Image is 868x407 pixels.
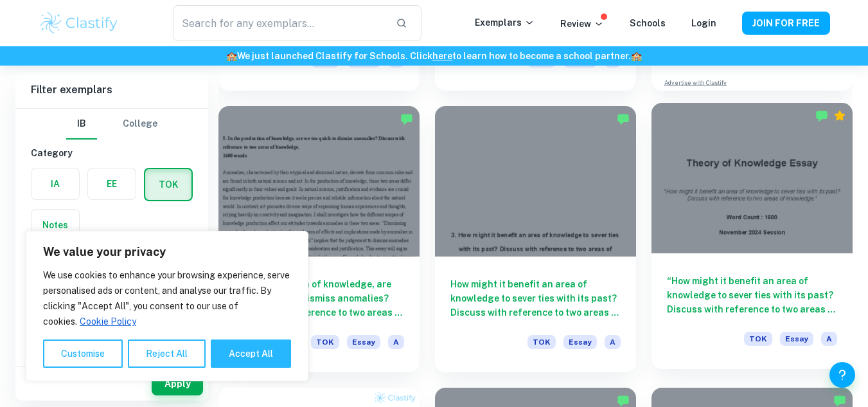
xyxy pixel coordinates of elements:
[667,274,837,316] h6: “How might it benefit an area of knowledge to sever ties with its past? Discuss with reference to...
[742,12,830,35] button: JOIN FOR FREE
[744,332,772,346] span: TOK
[435,106,636,373] a: How might it benefit an area of knowledge to sever ties with its past? Discuss with reference to ...
[605,335,621,349] span: A
[145,169,191,200] button: TOK
[347,335,380,349] span: Essay
[15,72,208,108] h6: Filter exemplars
[527,335,556,349] span: TOK
[66,109,157,140] div: Filter type choice
[26,231,308,381] div: We value your privacy
[79,316,137,327] a: Cookie Policy
[563,335,597,349] span: Essay
[123,109,157,140] button: College
[234,277,404,320] h6: In the production of knowledge, are we too quick to dismiss anomalies? Discuss with reference to ...
[560,17,604,31] p: Review
[691,18,716,28] a: Login
[128,339,206,368] button: Reject All
[31,210,79,240] button: Notes
[631,51,642,61] span: 🏫
[173,5,385,41] input: Search for any exemplars...
[617,113,630,125] img: Marked
[630,18,666,28] a: Schools
[39,10,120,36] img: Clastify logo
[43,244,291,260] p: We value your privacy
[617,394,630,407] img: Marked
[432,51,452,61] a: here
[833,109,846,122] div: Premium
[31,146,193,160] h6: Category
[475,15,535,30] p: Exemplars
[388,335,404,349] span: A
[664,78,727,87] a: Advertise with Clastify
[31,168,79,199] button: IA
[780,332,813,346] span: Essay
[43,339,123,368] button: Customise
[311,335,339,349] span: TOK
[400,113,413,125] img: Marked
[218,106,420,373] a: In the production of knowledge, are we too quick to dismiss anomalies? Discuss with reference to ...
[3,49,865,63] h6: We just launched Clastify for Schools. Click to learn how to become a school partner.
[66,109,97,140] button: IB
[152,372,203,395] button: Apply
[815,109,828,122] img: Marked
[450,277,621,320] h6: How might it benefit an area of knowledge to sever ties with its past? Discuss with reference to ...
[43,267,291,329] p: We use cookies to enhance your browsing experience, serve personalised ads or content, and analys...
[833,394,846,407] img: Marked
[88,168,136,199] button: EE
[821,332,837,346] span: A
[651,106,853,373] a: “How might it benefit an area of knowledge to sever ties with its past? Discuss with reference to...
[211,339,291,368] button: Accept All
[226,51,237,61] span: 🏫
[829,362,855,388] button: Help and Feedback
